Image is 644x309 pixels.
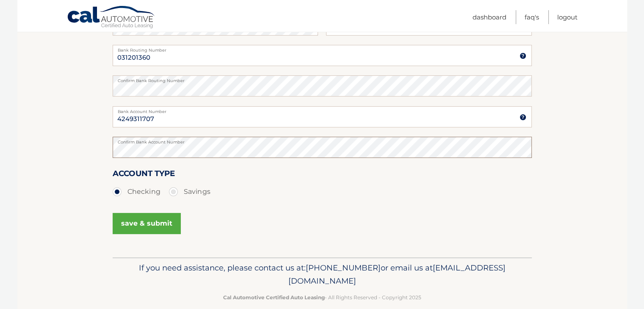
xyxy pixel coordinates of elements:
[118,293,526,302] p: - All Rights Reserved - Copyright 2025
[223,294,325,301] strong: Cal Automotive Certified Auto Leasing
[113,75,532,82] label: Confirm Bank Routing Number
[67,6,156,30] a: Cal Automotive
[113,137,532,143] label: Confirm Bank Account Number
[113,106,532,113] label: Bank Account Number
[169,183,210,200] label: Savings
[118,261,526,288] p: If you need assistance, please contact us at: or email us at
[520,114,526,121] img: tooltip.svg
[113,45,532,52] label: Bank Routing Number
[525,10,539,24] a: FAQ's
[520,52,526,59] img: tooltip.svg
[306,263,381,273] span: [PHONE_NUMBER]
[473,10,506,24] a: Dashboard
[113,213,181,234] button: save & submit
[113,106,532,127] input: Bank Account Number
[113,167,175,183] label: Account Type
[557,10,578,24] a: Logout
[113,183,160,200] label: Checking
[113,45,532,66] input: Bank Routing Number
